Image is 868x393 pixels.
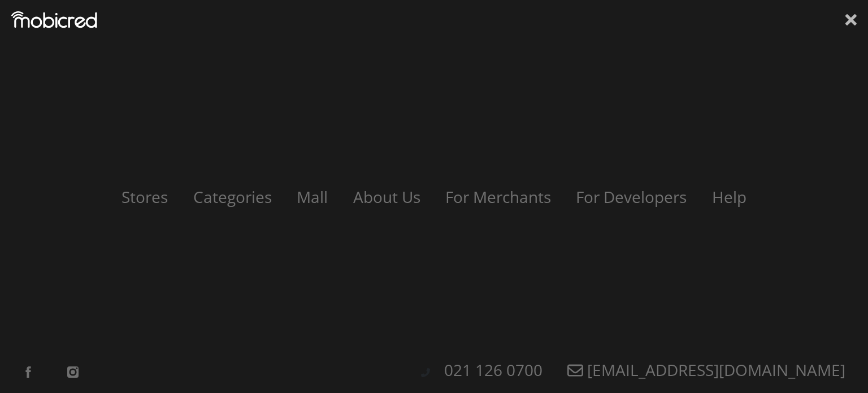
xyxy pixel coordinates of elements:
[434,186,562,208] a: For Merchants
[342,186,432,208] a: About Us
[701,186,758,208] a: Help
[110,186,179,208] a: Stores
[285,186,339,208] a: Mall
[433,359,554,381] a: 021 126 0700
[182,186,283,208] a: Categories
[11,11,97,28] img: Mobicred
[556,359,857,381] a: [EMAIL_ADDRESS][DOMAIN_NAME]
[565,186,698,208] a: For Developers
